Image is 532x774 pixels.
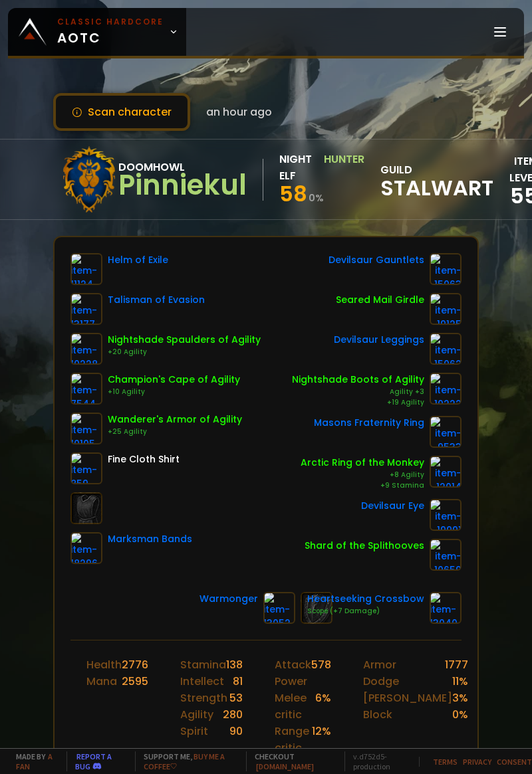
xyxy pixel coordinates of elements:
img: item-18296 [70,532,102,564]
img: item-19991 [430,499,462,531]
div: +10 Agility [108,387,240,397]
img: item-15063 [430,253,462,285]
div: Scope (+7 Damage) [307,606,424,617]
div: Nightshade Spaulders of Agility [108,333,261,347]
span: 58 [279,179,307,209]
div: Armor [363,656,396,673]
div: Arctic Ring of the Monkey [301,456,424,470]
div: Helm of Exile [108,253,168,267]
div: 280 [223,706,243,723]
div: 11 % [452,673,468,690]
span: v. d752d5 - production [344,751,411,771]
div: Seared Mail Girdle [336,293,424,307]
button: Scan character [53,93,190,131]
img: item-13177 [70,293,102,325]
div: 6 % [315,690,331,723]
div: Night Elf [279,151,320,184]
div: Pinniekul [118,175,247,195]
img: item-10228 [70,333,102,365]
a: Classic HardcoreAOTC [8,8,186,56]
a: Privacy [463,757,491,767]
img: item-10105 [70,413,102,444]
div: Range critic [275,723,312,756]
div: Agility +3 [292,387,424,397]
div: Doomhowl [118,159,247,175]
div: 81 [233,673,243,690]
div: Talisman of Evasion [108,293,205,307]
div: Stamina [180,656,226,673]
div: [PERSON_NAME] [363,690,452,706]
div: +19 Agility [292,397,424,408]
div: 138 [226,656,243,673]
div: +25 Agility [108,427,242,437]
span: AOTC [57,16,164,48]
div: Dodge [363,673,399,690]
div: +20 Agility [108,347,261,357]
div: 90 [229,723,243,739]
div: Fine Cloth Shirt [108,452,180,466]
div: Agility [180,706,213,723]
div: Melee critic [275,690,315,723]
div: Devilsaur Gauntlets [329,253,424,267]
small: 0 % [309,191,324,205]
img: item-10659 [430,539,462,571]
div: 12 % [312,723,331,756]
span: an hour ago [206,104,272,120]
div: Devilsaur Eye [361,499,424,513]
span: Checkout [246,751,336,771]
div: Block [363,706,392,723]
a: [DOMAIN_NAME] [256,761,314,771]
div: 0 % [452,706,468,723]
small: Classic Hardcore [57,16,164,28]
div: Masons Fraternity Ring [314,416,424,430]
div: Shard of the Splithooves [305,539,424,553]
div: Marksman Bands [108,532,192,546]
img: item-11124 [70,253,102,285]
a: Terms [433,757,458,767]
div: Mana [86,673,117,690]
div: Health [86,656,122,673]
div: Warmonger [199,592,258,606]
div: 2776 [122,656,148,673]
span: Stalwart [380,178,493,198]
a: Report a bug [75,751,112,771]
div: Strength [180,690,227,706]
img: item-859 [70,452,102,484]
div: Devilsaur Leggings [334,333,424,347]
div: +8 Agility [301,470,424,480]
img: item-12014 [430,456,462,488]
div: Spirit [180,723,208,739]
img: item-13052 [263,592,295,624]
div: Intellect [180,673,224,690]
span: Support me, [135,751,238,771]
img: item-10222 [430,373,462,405]
a: Buy me a coffee [144,751,225,771]
a: Consent [497,757,532,767]
div: 1777 [445,656,468,673]
div: Nightshade Boots of Agility [292,373,424,387]
div: Wanderer's Armor of Agility [108,413,242,427]
img: item-15062 [430,333,462,365]
div: 578 [311,656,331,690]
img: item-7544 [70,373,102,405]
div: 53 [229,690,243,706]
div: Hunter [324,151,364,184]
div: 2595 [122,673,148,690]
div: guild [380,161,493,198]
span: Made by [8,751,59,771]
img: item-13040 [430,592,462,624]
img: item-19125 [430,293,462,325]
div: +9 Stamina [301,480,424,491]
a: a fan [16,751,53,771]
div: 3 % [452,690,468,706]
div: Champion's Cape of Agility [108,373,240,387]
div: Heartseeking Crossbow [307,592,424,606]
div: Attack Power [275,656,311,690]
img: item-9533 [430,416,462,448]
